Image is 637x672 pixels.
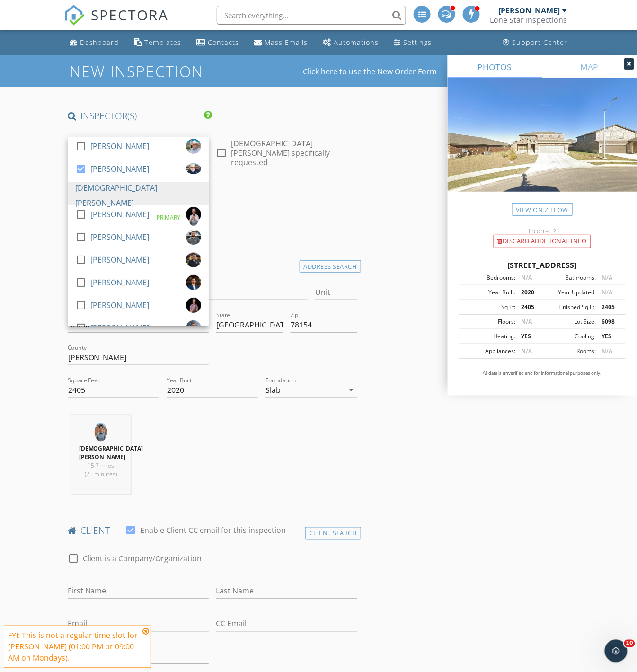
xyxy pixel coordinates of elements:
div: Settings [404,38,432,47]
div: Rooms: [542,347,596,355]
div: Year Updated: [542,288,596,297]
a: Automations (Advanced) [319,34,383,52]
h1: New Inspection [70,63,279,80]
img: evan_headshot_copy.jpg [186,252,201,267]
a: Support Center [499,34,571,52]
a: Click here to use the New Order Form [303,68,437,75]
a: SPECTORA [64,13,169,33]
div: Floors: [462,318,515,326]
h4: client [68,525,357,537]
div: 2020 [515,288,542,297]
h4: Date/Time [68,193,357,205]
div: Address Search [300,260,361,273]
div: Mass Emails [265,38,308,47]
input: Search everything... [217,6,406,25]
div: Heating: [462,332,515,341]
img: streetview [448,78,637,214]
span: SPECTORA [91,5,169,25]
a: MAP [542,55,637,78]
label: [DEMOGRAPHIC_DATA][PERSON_NAME] specifically requested [231,139,357,167]
div: Discard Additional info [494,235,591,248]
div: Templates [145,38,182,47]
span: N/A [521,318,532,326]
img: cf3a9765.jpeg [186,207,201,222]
img: jason_new_hs.png [186,139,201,154]
div: [PERSON_NAME] [90,139,149,154]
a: Contacts [193,34,243,52]
a: Mass Emails [251,34,312,52]
div: [PERSON_NAME] [498,6,560,15]
img: api_john_headshot_copy.jpg [186,320,201,336]
label: Enable Client CC email for this inspection [141,526,286,535]
div: [PERSON_NAME] [90,275,149,290]
a: Settings [390,34,436,52]
div: Sq Ft: [462,303,515,311]
div: 6098 [596,318,623,326]
div: YES [596,332,623,341]
span: N/A [602,347,612,355]
a: View on Zillow [512,203,573,216]
div: 2405 [596,303,623,311]
span: 15.7 miles [88,461,115,469]
div: Finished Sq Ft: [542,303,596,311]
label: Client is a Company/Organization [83,554,202,564]
span: N/A [602,274,612,282]
img: headshotbluesuit.jpeg [186,275,201,290]
strong: [DEMOGRAPHIC_DATA][PERSON_NAME] [79,444,143,461]
div: Slab [265,386,281,394]
a: Templates [131,34,186,52]
div: Appliances: [462,347,515,355]
div: Contacts [208,38,239,47]
i: arrow_drop_down [346,384,357,396]
iframe: Intercom live chat [605,640,628,663]
img: fsp_5833edit.jpg [186,230,201,245]
img: The Best Home Inspection Software - Spectora [64,5,85,26]
div: [DEMOGRAPHIC_DATA][PERSON_NAME] [75,180,201,211]
div: Cooling: [542,332,596,341]
div: 2405 [515,303,542,311]
div: Bathrooms: [542,274,596,282]
div: [PERSON_NAME] [90,230,149,245]
a: Dashboard [66,34,123,52]
div: [STREET_ADDRESS] [459,259,626,271]
img: cf3a9759.jpeg [186,298,201,313]
span: (25 minutes) [85,470,117,478]
span: N/A [521,274,532,282]
div: Year Built: [462,288,515,297]
div: Dashboard [80,38,119,47]
div: FYI: This is not a regular time slot for [PERSON_NAME] (01:00 PM or 09:00 AM on Mondays). [8,630,140,664]
div: Incorrect? [448,227,637,235]
div: Client Search [305,527,361,540]
div: [PERSON_NAME] [90,252,149,267]
div: [PERSON_NAME] [90,298,149,313]
a: PHOTOS [448,55,542,78]
span: 10 [624,640,635,647]
h4: INSPECTOR(S) [68,110,212,122]
p: All data is unverified and for informational purposes only. [459,370,626,377]
span: N/A [521,347,532,355]
div: [PERSON_NAME] [90,320,149,336]
div: Lone Star Inspections [490,15,567,25]
div: Bedrooms: [462,274,515,282]
h4: Location [68,258,357,270]
img: circle_jesus_.png [91,423,110,442]
div: YES [515,332,542,341]
div: [PERSON_NAME] [90,207,149,222]
div: Lot Size: [542,318,596,326]
span: N/A [602,288,612,296]
div: Automations [334,38,379,47]
div: Support Center [512,38,567,47]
